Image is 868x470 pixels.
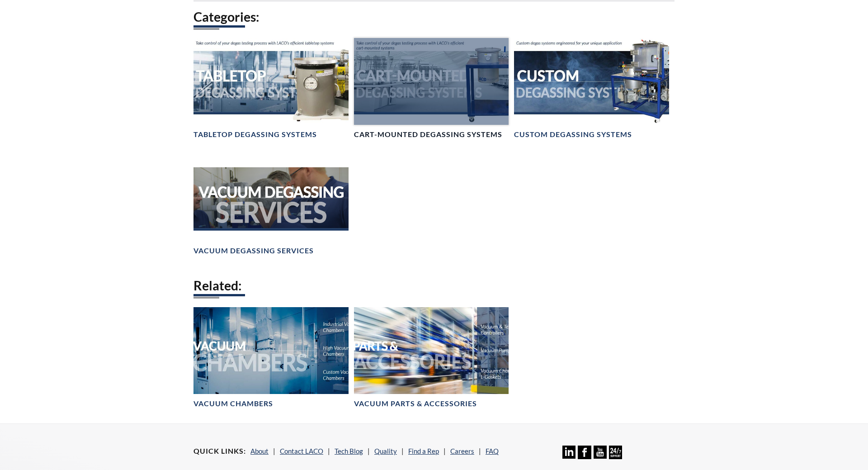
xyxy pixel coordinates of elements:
[193,246,314,256] h4: Vacuum Degassing Services
[486,447,499,455] a: FAQ
[193,38,349,140] a: Tabletop Degassing Systems headerTabletop Degassing Systems
[354,130,502,139] h4: Cart-Mounted Degassing Systems
[408,447,439,455] a: Find a Rep
[193,130,317,139] h4: Tabletop Degassing Systems
[335,447,363,455] a: Tech Blog
[514,38,669,140] a: Header showing degassing systemCustom Degassing Systems
[193,277,675,294] h2: Related:
[354,399,477,408] h4: Vacuum Parts & Accessories
[193,307,349,409] a: Vacuum ChambersVacuum Chambers
[193,446,246,456] h4: Quick Links
[280,447,323,455] a: Contact LACO
[193,154,349,256] a: Vacuum Degassing Services headerVacuum Degassing Services
[354,38,509,140] a: Cart-Mounted Degassing Systems headerCart-Mounted Degassing Systems
[374,447,397,455] a: Quality
[609,452,622,461] a: 24/7 Support
[250,447,269,455] a: About
[193,399,273,408] h4: Vacuum Chambers
[193,9,675,25] h2: Categories:
[609,446,622,459] img: 24/7 Support Icon
[514,130,632,139] h4: Custom Degassing Systems
[354,307,509,409] a: Vacuum Parts & Accessories headerVacuum Parts & Accessories
[450,447,474,455] a: Careers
